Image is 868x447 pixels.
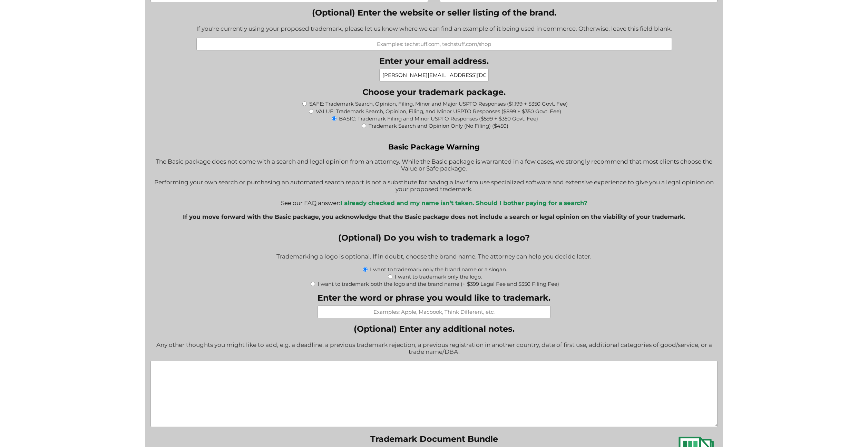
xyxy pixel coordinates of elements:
legend: (Optional) Do you wish to trademark a logo? [338,233,530,243]
div: Any other thoughts you might like to add, e.g. a deadline, a previous trademark rejection, a prev... [150,337,718,361]
label: VALUE: Trademark Search, Opinion, Filing, and Minor USPTO Responses ($899 + $350 Govt. Fee) [316,108,561,115]
input: Examples: Apple, Macbook, Think Different, etc. [318,305,550,318]
label: I want to trademark only the logo. [395,273,482,280]
label: (Optional) Enter any additional notes. [150,324,718,334]
b: If you move forward with the Basic package, you acknowledge that the Basic package does not inclu... [183,213,685,220]
legend: Trademark Document Bundle [370,434,498,444]
strong: Basic Package Warning [388,142,480,151]
label: SAFE: Trademark Search, Opinion, Filing, Minor and Major USPTO Responses ($1,199 + $350 Govt. Fee) [309,100,568,107]
div: The Basic package does not come with a search and legal opinion from an attorney. While the Basic... [150,142,718,227]
legend: Choose your trademark package. [362,87,506,97]
label: BASIC: Trademark Filing and Minor USPTO Responses ($599 + $350 Govt. Fee) [339,115,538,122]
input: Examples: techstuff.com, techstuff.com/shop [196,38,672,50]
label: Enter the word or phrase you would like to trademark. [318,293,550,303]
label: I want to trademark only the brand name or a slogan. [370,266,507,273]
label: (Optional) Enter the website or seller listing of the brand. [196,8,672,18]
div: If you're currently using your proposed trademark, please let us know where we can find an exampl... [196,21,672,38]
a: I already checked and my name isn’t taken. Should I bother paying for a search? [340,200,587,206]
label: Trademark Search and Opinion Only (No Filing) ($450) [369,123,508,129]
div: Trademarking a logo is optional. If in doubt, choose the brand name. The attorney can help you de... [150,249,718,265]
label: Enter your email address. [379,56,489,66]
label: I want to trademark both the logo and the brand name (+ $399 Legal Fee and $350 Filing Fee) [318,281,559,287]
